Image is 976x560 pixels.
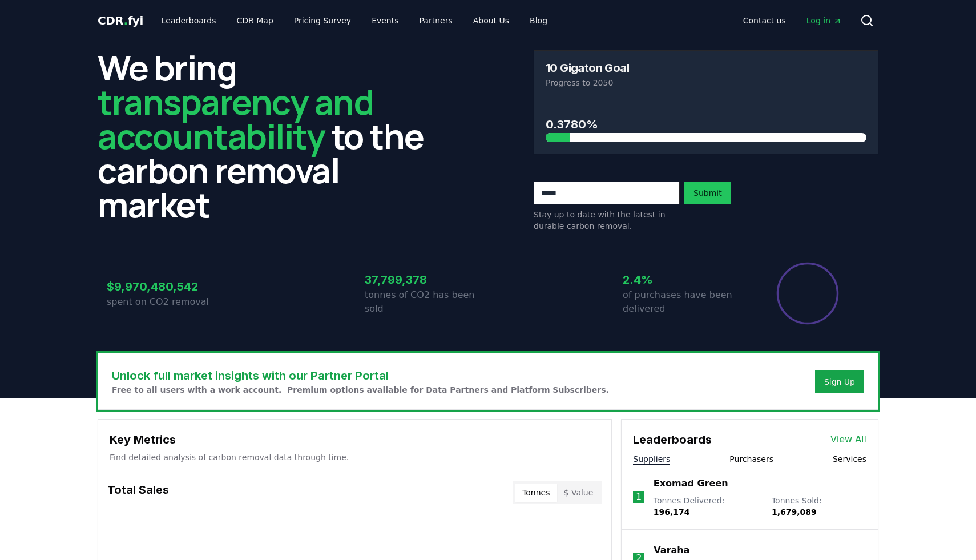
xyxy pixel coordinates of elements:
p: Tonnes Sold : [772,495,866,518]
h3: 0.3780% [546,116,866,133]
p: Stay up to date with the latest in durable carbon removal. [534,209,680,232]
a: CDR.fyi [98,13,143,29]
h3: 10 Gigaton Goal [546,62,629,74]
span: 1,679,089 [772,507,817,517]
h3: $9,970,480,542 [107,278,230,295]
p: Progress to 2050 [546,77,866,88]
h3: Unlock full market insights with our Partner Portal [112,367,609,384]
span: Log in [806,15,842,26]
h2: We bring to the carbon removal market [98,50,442,221]
a: Varaha [654,543,689,557]
h3: 37,799,378 [365,271,488,288]
button: Suppliers [633,453,670,465]
span: transparency and accountability [98,78,373,159]
a: Leaderboards [152,10,225,31]
a: Contact us [734,10,795,31]
nav: Main [734,10,851,31]
a: Sign Up [824,376,855,388]
p: tonnes of CO2 has been sold [365,288,488,316]
p: 1 [636,490,642,504]
h3: 2.4% [623,271,746,288]
a: Partners [410,10,462,31]
a: Exomad Green [654,477,728,490]
a: Blog [521,10,556,31]
p: Find detailed analysis of carbon removal data through time. [110,452,600,463]
span: 196,174 [654,507,690,517]
h3: Total Sales [107,481,169,504]
button: $ Value [557,484,600,502]
a: CDR Map [228,10,283,31]
button: Submit [684,182,731,204]
h3: Key Metrics [110,431,600,448]
a: Pricing Survey [285,10,360,31]
a: About Us [464,10,518,31]
button: Sign Up [815,370,864,393]
p: of purchases have been delivered [623,288,746,316]
h3: Leaderboards [633,431,712,448]
div: Percentage of sales delivered [776,261,840,325]
span: . [124,14,128,27]
button: Purchasers [729,453,773,465]
a: Log in [797,10,851,31]
button: Services [833,453,866,465]
nav: Main [152,10,556,31]
p: spent on CO2 removal [107,295,230,309]
a: View All [830,433,866,446]
p: Free to all users with a work account. Premium options available for Data Partners and Platform S... [112,384,609,396]
button: Tonnes [515,484,556,502]
p: Tonnes Delivered : [654,495,760,518]
a: Events [362,10,408,31]
span: CDR fyi [98,14,143,27]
